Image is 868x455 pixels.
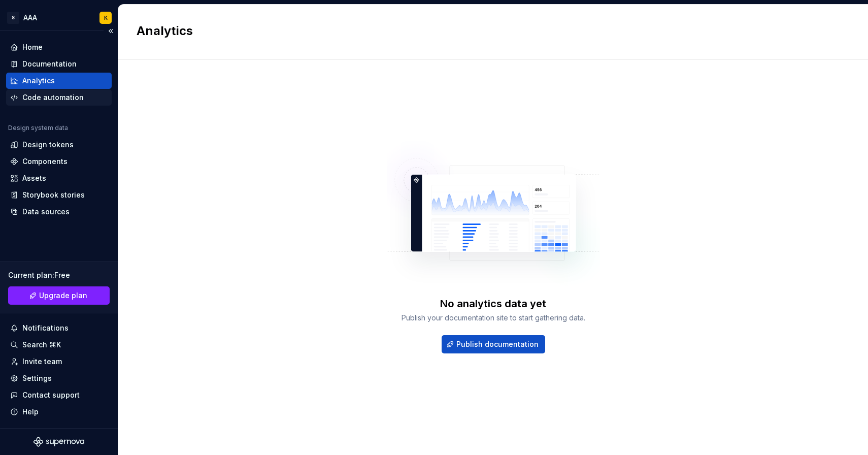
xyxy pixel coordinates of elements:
button: Publish documentation [442,335,545,353]
div: S [7,12,19,24]
div: Settings [22,373,52,383]
a: Data sources [6,204,112,220]
div: Documentation [22,59,77,69]
div: Design tokens [22,140,74,150]
div: Notifications [22,323,69,333]
button: SAAAK [2,7,116,28]
div: K [104,14,108,22]
button: Help [6,404,112,420]
h2: Analytics [137,23,838,39]
div: Data sources [22,207,70,217]
a: Upgrade plan [8,286,110,305]
a: Home [6,39,112,55]
span: Publish documentation [456,339,539,349]
div: Storybook stories [22,190,85,200]
div: Help [22,407,39,417]
a: Assets [6,170,112,186]
button: Contact support [6,387,112,403]
div: Analytics [22,76,55,86]
a: Design tokens [6,137,112,153]
a: Code automation [6,89,112,106]
div: Contact support [22,390,80,400]
div: Assets [22,173,46,183]
div: Current plan : Free [8,270,110,280]
a: Components [6,153,112,170]
a: Settings [6,370,112,386]
div: Code automation [22,92,84,103]
div: Home [22,42,43,52]
div: Design system data [8,124,68,132]
div: No analytics data yet [440,297,546,311]
div: Invite team [22,356,62,367]
div: Search ⌘K [22,340,61,350]
div: Publish your documentation site to start gathering data. [402,313,585,323]
button: Collapse sidebar [104,24,118,38]
div: AAA [23,13,37,23]
a: Invite team [6,353,112,370]
button: Search ⌘K [6,337,112,353]
span: Upgrade plan [39,290,87,301]
a: Storybook stories [6,187,112,203]
div: Components [22,156,68,167]
button: Notifications [6,320,112,336]
a: Documentation [6,56,112,72]
svg: Supernova Logo [34,437,84,447]
a: Analytics [6,73,112,89]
